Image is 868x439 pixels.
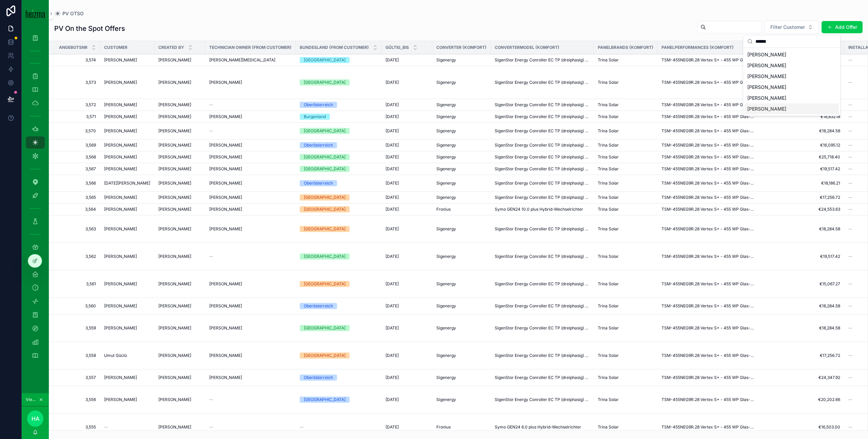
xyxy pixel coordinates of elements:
div: Oberösterreich [304,142,333,148]
span: [PERSON_NAME] [158,128,191,134]
a: Trina Solar [598,180,653,186]
span: Trina Solar [598,128,619,134]
a: [GEOGRAPHIC_DATA] [300,166,377,172]
span: [PERSON_NAME] [209,114,242,119]
a: TSM-455NEG9R.28 Vertex S+ - 455 WP Glas-Glas [662,226,756,232]
span: 3,563 [57,226,96,232]
span: [PERSON_NAME] [209,80,242,85]
a: TSM-455NEG9R.28 Vertex S+ - 455 WP Glas-Glas [662,154,756,160]
span: Fronius [436,207,451,212]
a: Sigenergy [436,102,487,108]
span: [DATE] [386,166,399,172]
span: Sigenergy [436,254,456,259]
span: [DATE] [386,114,399,119]
a: Trina Solar [598,226,653,232]
span: [PERSON_NAME] [747,95,786,101]
a: [DATE] [386,128,428,134]
a: [PERSON_NAME] [104,114,150,119]
span: 3,569 [57,142,96,148]
span: [DATE] [386,128,399,134]
a: [PERSON_NAME] [104,166,150,172]
a: [PERSON_NAME][MEDICAL_DATA] [209,57,292,63]
a: Trina Solar [598,80,653,85]
a: [PERSON_NAME] [158,114,201,119]
span: [PERSON_NAME] [158,207,191,212]
span: -- [848,226,852,232]
span: TSM-455NEG9R.28 Vertex S+ - 455 WP Glas-Glas [662,80,756,85]
span: [DATE] [386,102,399,108]
span: [DATE] [386,142,399,148]
span: [DATE] [386,80,399,85]
a: €19,517.42 [764,166,840,172]
a: [PERSON_NAME] [104,128,150,134]
a: [DATE] [386,114,428,119]
span: [PERSON_NAME] [158,102,191,108]
span: €18,186.21 [764,180,840,186]
a: Sigenergy [436,142,487,148]
a: 3,568 [57,154,96,160]
span: [PERSON_NAME] [747,106,786,112]
span: SigenStor Energy Conroller EC TP (dreiphasig) 6.0 [495,142,590,148]
a: [PERSON_NAME] [104,102,150,108]
button: Select Button [765,21,819,34]
a: [PERSON_NAME] [158,195,201,200]
span: -- [848,154,852,160]
a: [DATE] [386,195,428,200]
a: TSM-455NEG9R.28 Vertex S+ - 455 WP Glas-Glas [662,142,756,148]
span: SigenStor Energy Conroller EC TP (dreiphasig) 10.0 [495,57,590,63]
a: Trina Solar [598,166,653,172]
button: Add Offer [822,21,863,33]
span: SigenStor Energy Conroller EC TP (dreiphasig) 10.0 [495,195,590,200]
span: Sigenergy [436,114,456,119]
a: [PERSON_NAME] [104,142,150,148]
span: -- [848,128,852,134]
a: 3,565 [57,195,96,200]
span: TSM-455NEG9R.28 Vertex S+ - 455 WP Glas-Glas [662,180,756,186]
span: -- [848,102,852,108]
a: 3,562 [57,254,96,259]
a: 3,571 [57,114,96,119]
span: [PERSON_NAME] [104,166,137,172]
a: [GEOGRAPHIC_DATA] [300,253,377,260]
a: Sigenergy [436,180,487,186]
a: [DATE] [386,80,428,85]
a: 3,572 [57,102,96,108]
a: 3,570 [57,128,96,134]
a: [PERSON_NAME] [209,80,292,85]
a: [PERSON_NAME] [158,254,201,259]
a: €17,256.72 [764,195,840,200]
span: [PERSON_NAME] [747,62,786,69]
a: €24,553.63 [764,207,840,212]
a: 3,573 [57,80,96,85]
span: TSM-455NEG9R.28 Vertex S+ - 455 WP Glas-Glas [662,207,756,212]
a: [PERSON_NAME] [209,142,292,148]
a: €18,832.18 [764,114,840,119]
a: Trina Solar [598,114,653,119]
a: SigenStor Energy Conroller EC TP (dreiphasig) 12.0 [495,166,590,172]
span: [PERSON_NAME] [158,57,191,63]
a: Trina Solar [598,195,653,200]
span: -- [848,142,852,148]
a: €18,284.58 [764,128,840,134]
a: [GEOGRAPHIC_DATA] [300,206,377,212]
a: -- [209,254,292,259]
a: 3,566 [57,180,96,186]
a: Trina Solar [598,207,653,212]
a: -- [209,102,292,108]
span: TSM-455NEG9R.28 Vertex S+ - 455 WP Glas-Glas [662,195,756,200]
a: SigenStor Energy Conroller EC TP (dreiphasig) 12.0 [495,114,590,119]
div: [GEOGRAPHIC_DATA] [304,79,346,85]
a: [PERSON_NAME] [158,180,201,186]
a: €16,095.12 [764,142,840,148]
a: 3,567 [57,166,96,172]
span: [PERSON_NAME] [209,180,242,186]
span: [PERSON_NAME] [104,128,137,134]
a: SigenStor Energy Conroller EC TP (dreiphasig) 15.0 [495,154,590,160]
div: [GEOGRAPHIC_DATA] [304,206,346,212]
a: [PERSON_NAME] [104,226,150,232]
